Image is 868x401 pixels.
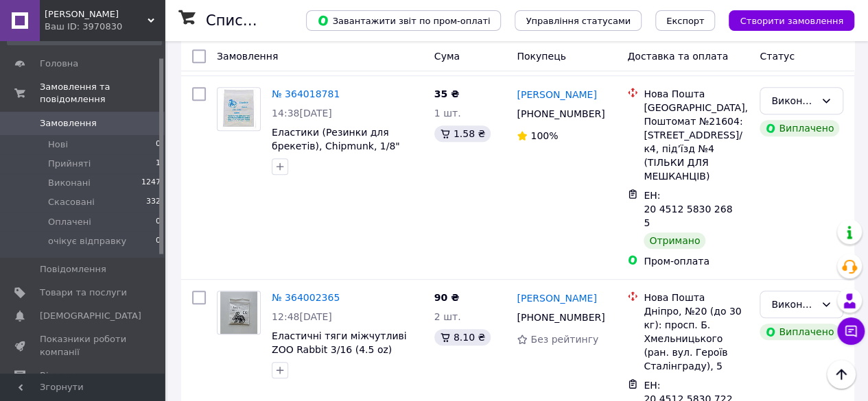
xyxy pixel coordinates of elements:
span: Повідомлення [40,263,106,276]
span: 332 [146,196,161,208]
img: Фото товару [222,88,257,130]
div: Виконано [771,297,815,312]
a: Фото товару [217,291,261,335]
div: [PHONE_NUMBER] [514,104,605,123]
button: Наверх [827,360,856,389]
span: очікує відправку [48,235,126,247]
img: Фото товару [220,291,257,334]
div: 8.10 ₴ [434,329,491,345]
div: Отримано [644,232,705,249]
span: Виконані [48,177,91,189]
div: [GEOGRAPHIC_DATA], Поштомат №21604: [STREET_ADDRESS]/к4, під’їзд №4 (ТІЛЬКИ ДЛЯ МЕШКАНЦІВ) [644,101,749,183]
span: Доставка та оплата [627,51,728,62]
div: Виплачено [760,120,839,136]
span: 90 ₴ [434,292,459,303]
span: 35 ₴ [434,88,459,99]
div: [PHONE_NUMBER] [514,308,605,327]
span: 14:38[DATE] [272,108,332,119]
div: Нова Пошта [644,87,749,101]
span: Нові [48,138,68,151]
span: [DEMOGRAPHIC_DATA] [40,310,141,322]
button: Експорт [655,10,716,31]
span: Створити замовлення [740,16,843,26]
div: Дніпро, №20 (до 30 кг): просп. Б. Хмельницького (ран. вул. Героїв Сталінграду), 5 [644,304,749,373]
a: Еластики (Резинки для брекетів), Chipmunk, 1/8" (3.18мм), 5.0 Oz, 100шт [272,127,400,165]
span: 0 [156,138,161,151]
span: Cума [434,51,460,62]
span: 1 шт. [434,108,461,119]
span: ЕН: 20 4512 5830 2685 [644,190,732,228]
div: Пром-оплата [644,254,749,268]
span: Оплачені [48,216,91,228]
span: Товари та послуги [40,287,127,299]
span: Замовлення [40,117,97,130]
a: Еластичні тяги міжчутливі ZOO Rabbit 3/16 (4.5 oz) [272,330,407,355]
button: Завантажити звіт по пром-оплаті [306,10,501,31]
div: Нова Пошта [644,291,749,304]
div: 1.58 ₴ [434,125,491,142]
span: Головна [40,58,78,70]
div: Виплачено [760,324,839,340]
span: 0 [156,216,161,228]
span: 1247 [141,177,161,189]
span: Статус [760,51,795,62]
a: [PERSON_NAME] [517,88,596,101]
span: Замовлення [217,51,278,62]
span: 2 шт. [434,311,461,322]
span: Замовлення та повідомлення [40,81,165,106]
span: 0 [156,235,161,247]
button: Створити замовлення [729,10,854,31]
h1: Список замовлень [206,12,345,29]
a: № 364002365 [272,292,340,303]
a: [PERSON_NAME] [517,291,596,305]
a: Створити замовлення [715,14,854,25]
span: Зубна Фея [45,8,148,21]
span: Показники роботи компанії [40,333,127,358]
span: Покупець [517,51,565,62]
div: Ваш ID: 3970830 [45,21,165,33]
a: № 364018781 [272,88,340,99]
div: Виконано [771,93,815,108]
span: Прийняті [48,158,91,170]
span: 100% [530,130,558,141]
span: 12:48[DATE] [272,311,332,322]
span: Без рейтингу [530,334,598,345]
span: Управління статусами [526,16,631,26]
button: Чат з покупцем [837,317,865,345]
span: Скасовані [48,196,95,208]
span: Експорт [666,16,705,26]
span: Відгуки [40,369,75,382]
a: Фото товару [217,87,261,131]
span: Завантажити звіт по пром-оплаті [317,14,490,27]
button: Управління статусами [515,10,642,31]
span: 1 [156,158,161,170]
